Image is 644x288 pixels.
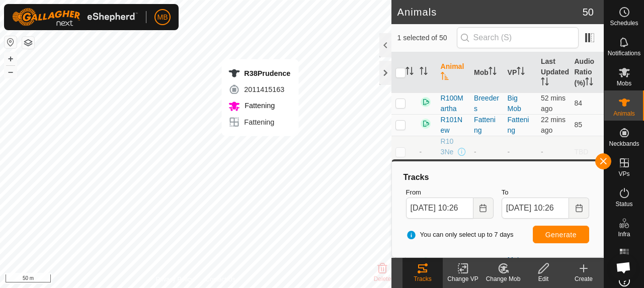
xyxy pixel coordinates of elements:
[397,6,583,18] h2: Animals
[420,148,422,156] span: -
[618,171,629,177] span: VPs
[470,52,503,93] th: Mob
[508,148,510,156] app-display-virtual-paddock-transition: -
[406,68,414,76] p-sorticon: Activate to sort
[5,36,17,48] button: Reset Map
[541,148,543,156] span: -
[570,52,604,93] th: Audio Ratio (%)
[441,73,449,81] p-sorticon: Activate to sort
[574,121,582,129] span: 85
[156,275,194,284] a: Privacy Policy
[474,93,499,114] div: Breeders
[608,50,640,56] span: Notifications
[205,275,235,284] a: Contact Us
[545,231,577,239] span: Generate
[474,147,499,157] div: -
[489,68,497,76] p-sorticon: Activate to sort
[22,37,34,49] button: Map Layers
[583,5,594,20] span: 50
[228,67,290,79] div: R38Prudence
[242,102,275,110] span: Fattening
[474,115,499,136] div: Fattening
[12,8,138,26] img: Gallagher Logo
[502,187,589,198] label: To
[617,80,631,86] span: Mobs
[402,171,593,183] div: Tracks
[508,116,529,134] a: Fattening
[574,99,582,107] span: 84
[533,226,589,243] button: Generate
[403,274,443,283] div: Tracks
[441,136,456,168] span: R103New
[406,230,514,240] span: You can only select up to 7 days
[5,66,17,78] button: –
[610,254,637,281] div: Open chat
[406,187,494,198] label: From
[437,52,470,93] th: Animal
[483,274,523,283] div: Change Mob
[610,20,638,26] span: Schedules
[420,68,428,76] p-sorticon: Activate to sort
[569,198,589,219] button: Choose Date
[517,68,525,76] p-sorticon: Activate to sort
[5,53,17,65] button: +
[457,27,579,48] input: Search (S)
[420,118,432,130] img: returning on
[157,12,168,23] span: MB
[420,96,432,108] img: returning on
[228,116,290,128] div: Fattening
[508,94,521,113] a: Big Mob
[541,116,566,134] span: 2 Oct 2025, 10:03 am
[613,111,635,117] span: Animals
[443,274,483,283] div: Change VP
[618,231,630,237] span: Infra
[537,52,570,93] th: Last Updated
[523,274,563,283] div: Edit
[612,261,636,267] span: Heatmap
[397,33,457,43] span: 1 selected of 50
[228,83,290,95] div: 2011415163
[615,201,632,207] span: Status
[574,148,588,156] span: TBD
[585,79,593,87] p-sorticon: Activate to sort
[441,93,466,114] span: R100Martha
[609,141,639,147] span: Neckbands
[504,52,537,93] th: VP
[563,274,604,283] div: Create
[473,198,494,219] button: Choose Date
[541,94,566,113] span: 2 Oct 2025, 9:33 am
[541,79,549,87] p-sorticon: Activate to sort
[441,115,466,136] span: R101New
